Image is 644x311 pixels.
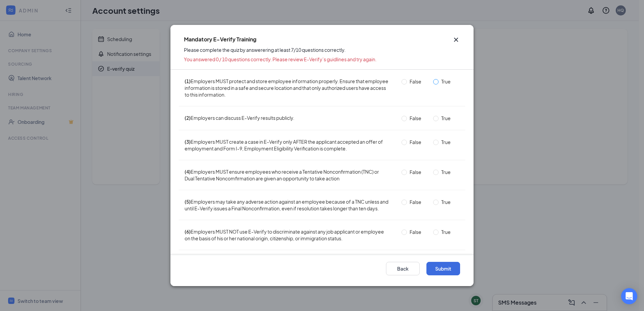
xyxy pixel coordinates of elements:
span: False [407,168,424,176]
span: False [407,114,424,122]
span: False [407,198,424,206]
button: Back [386,262,420,275]
span: Employers MUST NOT use E-Verify to discriminate against any job applicant or employee on the basi... [184,228,389,242]
span: (5) [185,199,191,205]
span: True [439,198,453,206]
span: Employers may take any adverse action against an employee because of a TNC unless and until E-Ver... [184,198,389,212]
span: Employers MUST ensure employees who receive a Tentative Nonconfirmation (TNC) or Dual Tentative N... [184,168,389,182]
span: Employers can discuss E-Verify results publicly. [184,114,294,121]
span: (4) [185,169,191,175]
svg: Cross [452,36,460,44]
span: Employers MUST create a case in E-Verify only AFTER the applicant accepted an offer of employment... [184,138,389,152]
button: Close [452,36,460,44]
span: Employers MUST protect and store employee information properly. Ensure that employee information ... [184,78,389,98]
span: True [439,114,453,122]
span: (6) [185,229,191,235]
span: False [407,138,424,146]
span: True [439,78,453,85]
span: True [439,138,453,146]
span: False [407,78,424,85]
span: You answered 0 / 10 questions correctly. Please review E-Verify’s guidlines and try again. [184,56,377,63]
span: True [439,168,453,176]
button: Submit [426,262,460,275]
span: Please complete the quiz by answerering at least 7/10 questions correctly. [184,46,377,53]
span: (1) [185,78,191,84]
span: True [439,228,453,236]
div: Open Intercom Messenger [621,288,637,304]
span: False [407,228,424,236]
span: (3) [185,139,191,145]
span: (2) [185,115,191,121]
h5: Mandatory E-Verify Training [184,36,377,43]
